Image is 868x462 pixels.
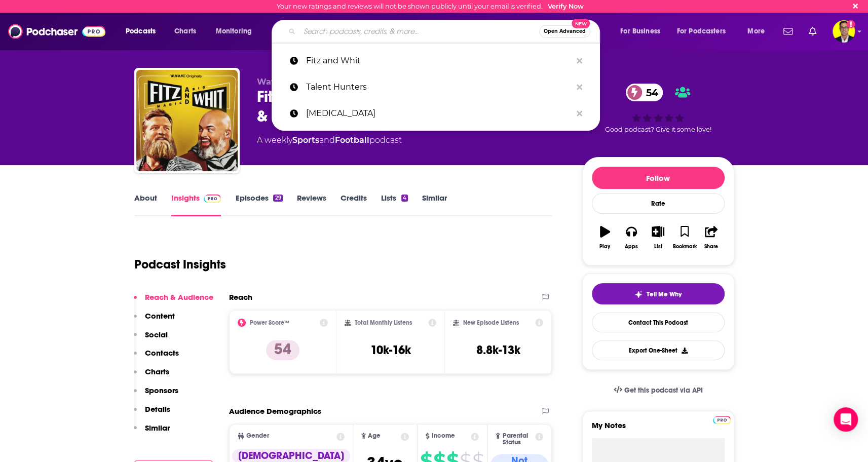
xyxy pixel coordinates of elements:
button: Reach & Audience [134,292,213,311]
p: 54 [266,340,299,360]
svg: Email not verified [847,20,855,28]
div: 54Good podcast? Give it some love! [582,77,734,140]
p: Social [145,330,168,339]
input: Search podcasts, credits, & more... [299,23,539,40]
button: open menu [209,23,265,40]
div: Search podcasts, credits, & more... [281,20,610,43]
span: For Podcasters [677,24,726,38]
a: Sports [292,135,319,145]
div: Open Intercom Messenger [834,407,858,432]
img: Podchaser Pro [713,416,731,424]
button: Bookmark [671,219,698,256]
a: Charts [168,23,202,40]
img: Fitz & Whit | Ryan Fitzpatrick & Andrew Whitworth [136,70,238,171]
h2: Audience Demographics [229,406,321,416]
a: Show notifications dropdown [779,23,797,40]
a: InsightsPodchaser Pro [171,193,221,216]
button: Export One-Sheet [592,340,725,360]
p: Talent Hunters [306,74,572,100]
button: Sponsors [134,386,178,404]
div: Share [704,244,718,250]
span: Charts [174,24,196,38]
h3: 10k-16k [370,342,410,358]
p: Sponsors [145,386,178,395]
a: Show notifications dropdown [805,23,820,40]
span: Wave Originals [257,77,323,87]
button: open menu [119,23,169,40]
button: open menu [613,23,673,40]
button: Charts [134,367,169,386]
span: Age [368,433,381,439]
a: Similar [422,193,447,216]
div: Play [599,244,610,250]
h1: Podcast Insights [134,257,226,272]
div: Your new ratings and reviews will not be shown publicly until your email is verified. [277,3,584,10]
a: About [134,193,157,216]
a: Pro website [713,414,731,424]
div: Apps [625,244,638,250]
h2: Reach [229,292,252,302]
h2: Power Score™ [250,319,289,326]
div: A weekly podcast [257,134,402,146]
span: Logged in as BrettLarson [833,20,855,43]
p: Fitz and Whit [306,48,572,74]
button: Follow [592,167,725,189]
button: List [645,219,671,256]
span: Income [432,433,455,439]
button: Play [592,219,618,256]
button: Similar [134,423,170,442]
span: Monitoring [216,24,252,38]
button: tell me why sparkleTell Me Why [592,283,725,304]
span: Gender [246,433,269,439]
img: tell me why sparkle [634,290,643,298]
p: Contacts [145,348,179,358]
button: Open AdvancedNew [539,25,590,37]
img: Podchaser - Follow, Share and Rate Podcasts [8,22,105,41]
span: Tell Me Why [647,290,682,298]
span: More [747,24,765,38]
span: Parental Status [502,433,534,446]
p: Grey Matter [306,100,572,127]
a: Credits [341,193,367,216]
button: Content [134,311,175,330]
span: For Business [620,24,660,38]
a: Contact This Podcast [592,313,725,332]
span: Open Advanced [544,29,586,34]
p: Details [145,404,170,414]
span: and [319,135,335,145]
span: Good podcast? Give it some love! [605,126,711,133]
button: Apps [618,219,645,256]
span: New [572,19,590,28]
a: Get this podcast via API [606,378,711,403]
button: Social [134,330,168,349]
img: Podchaser Pro [204,195,221,203]
a: Fitz and Whit [272,48,600,74]
a: Football [335,135,369,145]
button: Share [698,219,724,256]
p: Similar [145,423,170,433]
div: List [654,244,662,250]
div: Rate [592,193,725,214]
div: 4 [401,195,408,202]
button: Contacts [134,348,179,367]
div: Bookmark [672,244,696,250]
div: 29 [273,195,282,202]
span: Get this podcast via API [624,386,702,395]
p: Content [145,311,175,321]
a: Reviews [297,193,326,216]
label: My Notes [592,420,725,438]
a: Verify Now [548,3,584,10]
a: Talent Hunters [272,74,600,100]
img: User Profile [833,20,855,43]
p: Charts [145,367,169,376]
span: Podcasts [126,24,156,38]
h3: 8.8k-13k [476,342,520,358]
p: Reach & Audience [145,292,213,302]
a: Episodes29 [235,193,282,216]
button: open menu [740,23,777,40]
button: open menu [670,23,740,40]
a: Lists4 [381,193,408,216]
button: Show profile menu [833,20,855,43]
